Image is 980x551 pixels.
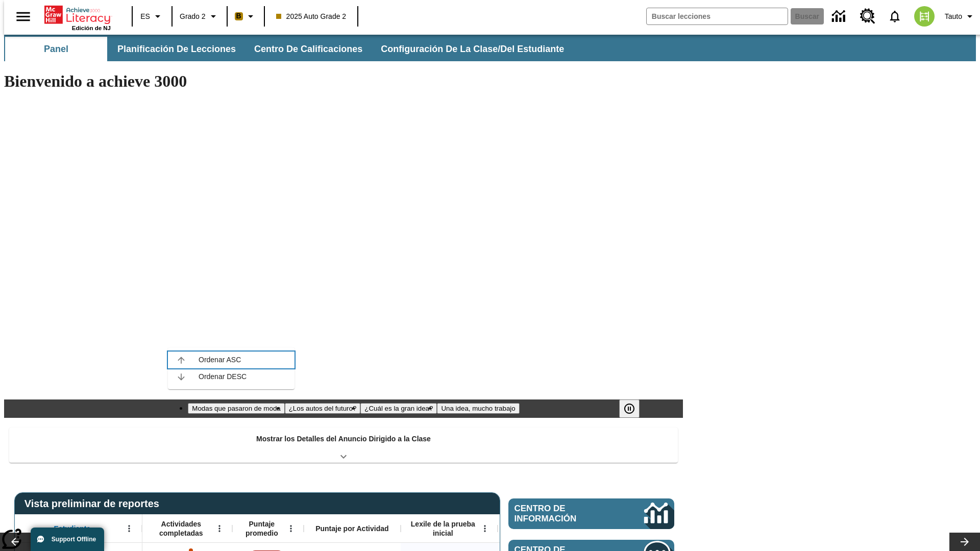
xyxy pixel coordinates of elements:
[360,403,437,414] button: Diapositiva 3 ¿Cuál es la gran idea?
[109,37,244,61] button: Planificación de lecciones
[9,428,678,463] div: Mostrar los Detalles del Anuncio Dirigido a la Clase
[136,7,168,26] button: Lenguaje: ES, Selecciona un idioma
[914,6,935,27] img: avatar image
[283,521,299,536] button: Puntaje promedio, Abrir menú,
[232,514,304,543] div: Puntaje promedio
[619,399,640,418] button: Pausar
[285,403,361,414] button: Diapositiva 2 ¿Los autos del futuro?
[254,43,362,55] span: Centro de calificaciones
[908,3,941,30] button: Escoja un nuevo avatar
[212,521,227,536] button: Actividades completadas, Abrir menú,
[276,11,347,22] span: 2025 Auto Grade 2
[188,403,284,414] button: Diapositiva 1 Modas que pasaron de moda
[117,43,236,55] span: Planificación de lecciones
[24,498,164,510] span: Vista preliminar de reportes
[514,504,610,524] span: Centro de información
[176,7,224,26] button: Grado: Grado 2, Elige un grado
[199,371,286,382] span: Ordenar DESC
[44,5,111,25] a: Portada
[236,10,241,22] span: B
[945,11,962,22] span: Tauto
[52,536,96,543] span: Support Offline
[199,355,286,365] span: Ordenar ASC
[5,37,107,61] button: Panel
[44,4,111,31] div: Portada
[477,521,493,536] button: Abrir menú
[148,519,215,538] span: Actividades completadas
[373,37,572,61] button: Configuración de la clase/del estudiante
[881,3,908,30] a: Notificaciones
[8,2,38,32] button: Abrir el menú lateral
[315,524,388,533] span: Puntaje por Actividad
[647,8,788,24] input: Buscar campo
[231,7,261,26] button: Boost El color de la clase es anaranjado claro. Cambiar el color de la clase.
[4,72,683,91] h1: Bienvenido a achieve 3000
[168,347,295,389] ul: Puntaje promedio, Abrir menú,
[381,43,564,55] span: Configuración de la clase/del estudiante
[121,521,137,536] button: Estudiante, Abrir menú,
[4,37,573,61] div: Subbarra de navegación
[854,3,881,30] a: Centro de recursos, Se abrirá en una pestaña nueva.
[246,37,371,61] button: Centro de calificaciones
[15,514,142,543] div: Estudiante
[826,3,854,31] a: Centro de información
[619,399,650,418] div: Pausar
[142,514,232,543] div: Actividades completadas
[72,25,111,31] span: Edición de NJ
[44,43,68,55] span: Panel
[4,8,149,17] body: Máximo 600 caracteres Presiona Escape para desactivar la barra de herramientas Presiona Alt + F10...
[256,434,431,444] p: Mostrar los Detalles del Anuncio Dirigido a la Clase
[4,35,976,61] div: Subbarra de navegación
[140,11,150,22] span: ES
[180,11,206,22] span: Grado 2
[406,519,480,538] span: Lexile de la prueba inicial
[508,498,674,529] a: Centro de información
[949,533,980,551] button: Carrusel de lecciones, seguir
[237,519,286,538] span: Puntaje promedio
[941,7,980,26] button: Perfil/Configuración
[437,403,519,414] button: Diapositiva 4 Una idea, mucho trabajo
[31,528,104,551] button: Support Offline
[54,524,91,533] span: Estudiante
